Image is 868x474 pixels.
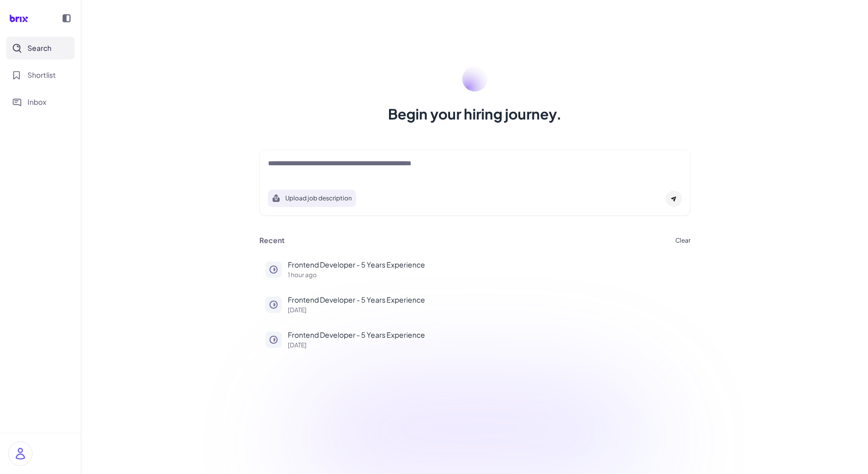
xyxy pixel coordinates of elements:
[259,288,691,319] button: Frontend Developer - 5 Years Experience[DATE]
[388,104,562,124] h1: Begin your hiring journey.
[259,323,691,354] button: Frontend Developer - 5 Years Experience[DATE]
[288,259,684,270] p: Frontend Developer - 5 Years Experience
[259,236,285,245] h3: Recent
[288,342,684,348] p: [DATE]
[288,307,684,313] p: [DATE]
[288,294,684,305] p: Frontend Developer - 5 Years Experience
[27,97,46,107] span: Inbox
[6,37,75,60] button: Search
[27,43,51,53] span: Search
[675,238,691,244] button: Clear
[268,190,356,207] button: Search using job description
[288,330,684,340] p: Frontend Developer - 5 Years Experience
[27,70,56,80] span: Shortlist
[259,253,691,284] button: Frontend Developer - 5 Years Experience1 hour ago
[288,272,684,278] p: 1 hour ago
[9,442,32,465] img: user_logo.png
[6,91,75,113] button: Inbox
[6,64,75,86] button: Shortlist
